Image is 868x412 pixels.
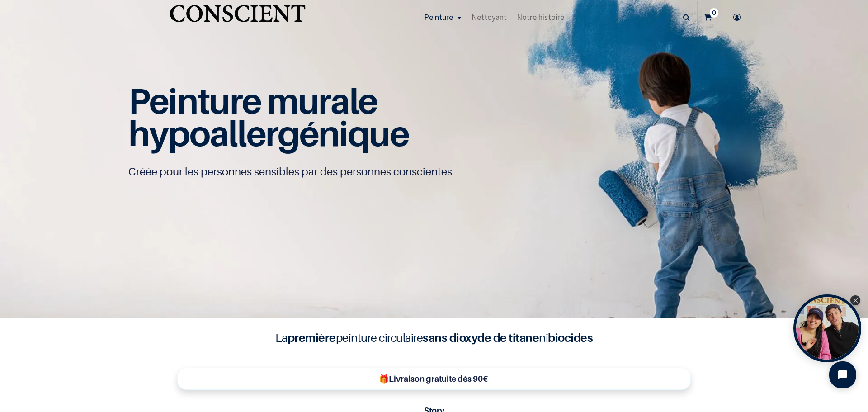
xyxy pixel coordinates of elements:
div: Open Tolstoy widget [793,294,861,362]
span: Peinture murale [128,80,377,122]
b: biocides [548,331,593,345]
span: Nettoyant [472,12,507,22]
a: 0 [698,1,723,33]
span: Peinture [424,12,453,22]
span: hypoallergénique [128,112,409,154]
b: sans dioxyde de titane [423,331,539,345]
div: Close Tolstoy widget [850,295,860,305]
b: première [288,331,336,345]
sup: 0 [710,8,718,17]
iframe: Tidio Chat [821,354,864,396]
span: Notre histoire [517,12,564,22]
div: Tolstoy bubble widget [793,294,861,362]
p: Créée pour les personnes sensibles par des personnes conscientes [128,165,740,179]
a: Peinture [419,1,467,33]
b: 🎁Livraison gratuite dès 90€ [379,374,488,384]
div: Open Tolstoy [793,294,861,362]
h4: La peinture circulaire ni [253,329,615,346]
